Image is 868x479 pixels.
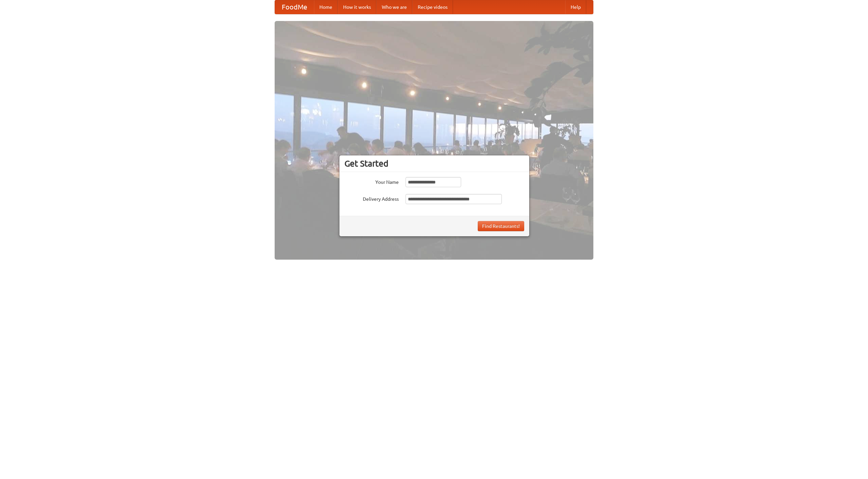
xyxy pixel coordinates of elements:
h3: Get Started [344,158,524,169]
a: Who we are [376,0,412,14]
a: FoodMe [275,0,314,14]
a: How it works [338,0,376,14]
a: Recipe videos [412,0,453,14]
a: Home [314,0,338,14]
label: Your Name [344,177,399,186]
a: Help [565,0,586,14]
label: Delivery Address [344,194,399,202]
button: Find Restaurants! [478,221,524,231]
